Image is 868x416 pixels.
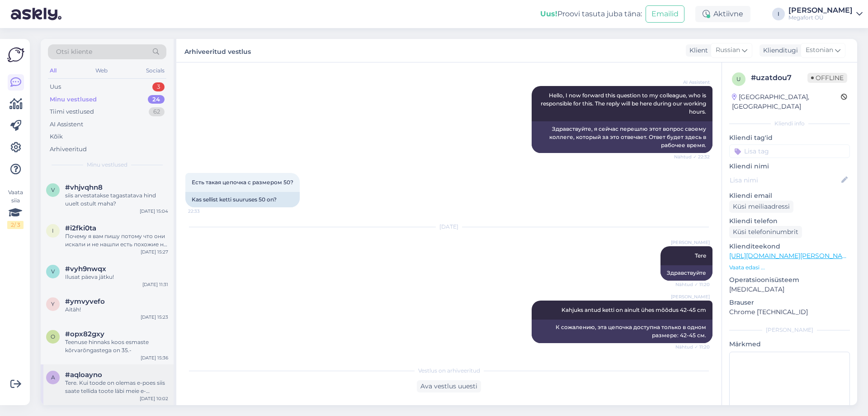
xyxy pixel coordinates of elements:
b: Uus! [540,10,557,18]
span: v [51,186,55,193]
button: Emailid [646,5,684,23]
span: Есть такая цепочка с размером 50? [192,179,293,186]
span: a [51,374,55,381]
div: Почему я вам пишу потому что они искали и не нашли есть похожие но сравнивая с картинкой убеждали... [65,232,168,249]
div: Web [94,65,109,77]
div: Здравствуйте [660,265,712,281]
span: Kahjuks antud ketti on ainult ühes mõõdus 42-45 cm [561,306,706,313]
span: i [52,227,54,234]
div: Proovi tasuta juba täna: [540,9,642,19]
p: Operatsioonisüsteem [729,275,850,285]
div: # uzatdou7 [751,72,807,83]
span: Minu vestlused [87,161,127,169]
div: Aitäh! [65,306,168,314]
div: [DATE] 15:36 [141,354,168,361]
div: [PERSON_NAME] [788,7,853,14]
span: #opx82gxy [65,330,104,338]
input: Lisa nimi [730,175,840,185]
div: К сожалению, эта цепочка доступна только в одном размере: 42-45 см. [532,320,712,343]
span: 22:33 [188,208,222,215]
p: Vaata edasi ... [729,263,850,272]
span: Tere [695,252,706,259]
span: Estonian [806,45,833,55]
p: Kliendi email [729,191,850,201]
span: #i2fki0ta [65,224,96,232]
p: Chrome [TECHNICAL_ID] [729,307,850,317]
div: [DATE] 11:31 [142,281,168,288]
span: v [51,268,55,275]
span: Nähtud ✓ 22:32 [674,153,710,160]
div: I [772,8,785,20]
div: 62 [149,107,165,116]
p: Kliendi telefon [729,216,850,226]
span: Otsi kliente [56,47,92,57]
img: Askly Logo [7,46,24,63]
span: Russian [716,45,740,55]
p: Klienditeekond [729,242,850,251]
span: AI Assistent [676,79,710,86]
a: [PERSON_NAME]Megafort OÜ [788,7,863,21]
div: [DATE] 15:04 [140,208,168,215]
span: Nähtud ✓ 11:20 [675,281,710,288]
span: o [51,333,55,340]
p: Märkmed [729,339,850,349]
div: Tiimi vestlused [50,107,94,116]
span: #vhjvqhn8 [65,183,103,191]
p: Brauser [729,298,850,307]
div: Minu vestlused [50,95,97,104]
div: [PERSON_NAME] [729,326,850,334]
span: Offline [807,73,847,83]
div: [DATE] [185,223,712,231]
p: [MEDICAL_DATA] [729,285,850,294]
a: [URL][DOMAIN_NAME][PERSON_NAME] [729,252,854,260]
span: #vyh9nwqx [65,265,106,273]
div: Teenuse hinnaks koos esmaste kõrvarõngastega on 35.- [65,338,168,354]
div: Ilusat päeva jätku! [65,273,168,281]
div: Megafort OÜ [788,14,853,21]
span: Nähtud ✓ 11:20 [675,344,710,350]
div: 3 [152,82,165,91]
div: Küsi meiliaadressi [729,201,793,213]
div: AI Assistent [50,120,83,129]
div: Küsi telefoninumbrit [729,226,802,238]
div: Vaata siia [7,188,24,229]
div: Kõik [50,132,63,141]
div: Kliendi info [729,120,850,128]
span: u [736,76,741,82]
div: [DATE] 15:23 [141,314,168,320]
span: y [51,301,55,307]
label: Arhiveeritud vestlus [184,44,251,57]
span: Vestlus on arhiveeritud [418,367,480,375]
div: All [48,65,58,77]
div: Uus [50,82,61,91]
span: #aqloayno [65,371,102,379]
span: [PERSON_NAME] [671,239,710,246]
input: Lisa tag [729,144,850,158]
div: [DATE] 15:27 [141,249,168,255]
div: 2 / 3 [7,221,24,229]
div: siis arvestatakse tagastatava hind uuelt ostult maha? [65,191,168,208]
div: [GEOGRAPHIC_DATA], [GEOGRAPHIC_DATA] [732,92,841,111]
span: #ymvyvefo [65,297,105,306]
p: Kliendi nimi [729,162,850,171]
div: Arhiveeritud [50,145,87,154]
div: [DATE] 10:02 [140,395,168,402]
div: Tere. Kui toode on olemas e-poes siis saate tellida toote läbi meie e-[PERSON_NAME] sobivasse pak... [65,379,168,395]
div: Aktiivne [695,6,750,22]
div: Ava vestlus uuesti [417,380,481,392]
div: 24 [148,95,165,104]
div: Klienditugi [759,46,798,55]
div: Здравствуйте, я сейчас перешлю этот вопрос своему коллеге, который за это отвечает. Ответ будет з... [532,121,712,153]
span: [PERSON_NAME] [671,293,710,300]
p: Kliendi tag'id [729,133,850,143]
div: Klient [686,46,708,55]
div: Socials [144,65,166,77]
div: Kas sellist ketti suuruses 50 on? [185,192,300,207]
span: Hello, I now forward this question to my colleague, who is responsible for this. The reply will b... [541,92,708,115]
